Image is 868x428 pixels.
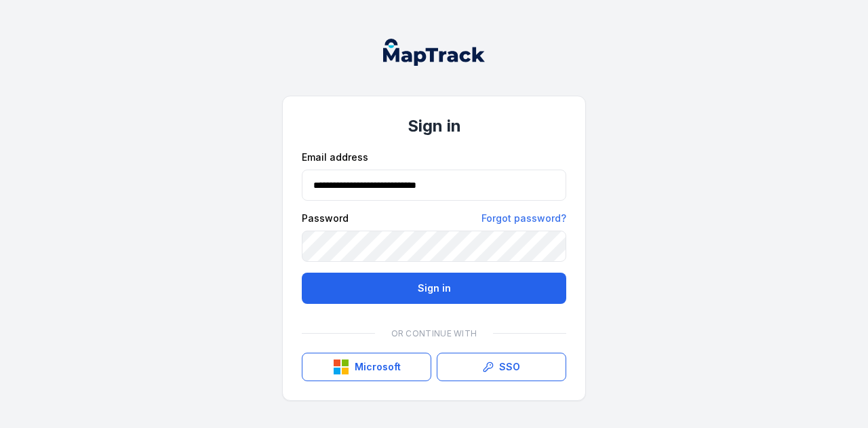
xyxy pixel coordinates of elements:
[302,353,431,381] button: Microsoft
[302,273,566,304] button: Sign in
[302,115,566,137] h1: Sign in
[302,151,368,164] label: Email address
[437,353,566,381] a: SSO
[481,212,566,225] a: Forgot password?
[302,212,349,225] label: Password
[361,39,507,66] nav: Global
[302,320,566,347] div: Or continue with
